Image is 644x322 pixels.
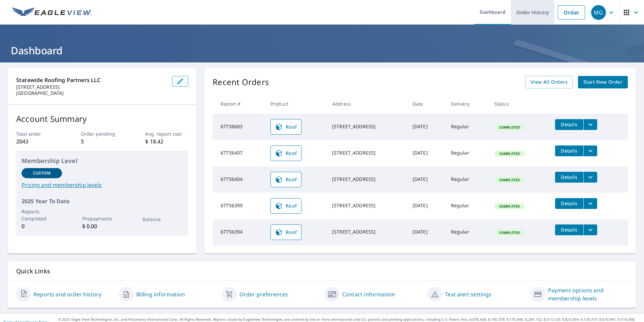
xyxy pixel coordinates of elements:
[407,94,446,114] th: Date
[495,151,524,156] span: Completed
[275,149,297,157] span: Roof
[213,140,265,166] td: 67756407
[407,140,446,166] td: [DATE]
[239,290,288,298] a: Order preferences
[558,5,585,20] a: Order
[8,44,636,57] h1: Dashboard
[495,178,524,182] span: Completed
[270,198,301,214] a: Roof
[22,181,183,189] a: Pricing and membership levels
[213,76,269,88] p: Recent Orders
[591,5,606,20] div: MG
[16,130,59,137] p: Total order
[559,121,579,128] span: Details
[81,137,124,145] p: 5
[555,119,583,130] button: detailsBtn-67758683
[142,216,183,223] p: Balance
[583,172,597,183] button: filesDropdownBtn-67756404
[22,208,62,222] p: Reports Completed
[145,137,188,145] p: $ 18.42
[495,125,524,130] span: Completed
[583,78,622,86] span: Start New Order
[495,230,524,235] span: Completed
[332,150,402,156] div: [STREET_ADDRESS]
[275,228,297,236] span: Roof
[213,193,265,219] td: 67756399
[583,224,597,235] button: filesDropdownBtn-67756394
[332,202,402,209] div: [STREET_ADDRESS]
[407,114,446,140] td: [DATE]
[446,193,489,219] td: Regular
[407,193,446,219] td: [DATE]
[446,140,489,166] td: Regular
[332,176,402,183] div: [STREET_ADDRESS]
[495,204,524,209] span: Completed
[81,130,124,137] p: Order pending
[446,114,489,140] td: Regular
[446,166,489,193] td: Regular
[22,197,183,205] p: 2025 Year To Date
[145,130,188,137] p: Avg. report cost
[270,224,301,240] a: Roof
[213,114,265,140] td: 67758683
[583,145,597,156] button: filesDropdownBtn-67756407
[445,290,491,298] a: Text alert settings
[559,200,579,207] span: Details
[583,119,597,130] button: filesDropdownBtn-67758683
[12,7,92,18] img: EV Logo
[407,166,446,193] td: [DATE]
[275,176,297,184] span: Roof
[559,147,579,154] span: Details
[82,222,123,230] p: $ 0.00
[342,290,395,298] a: Contact information
[555,145,583,156] button: detailsBtn-67756407
[583,198,597,209] button: filesDropdownBtn-67756399
[82,215,123,222] p: Prepayments
[213,166,265,193] td: 67756404
[270,119,301,135] a: Roof
[16,84,167,90] p: [STREET_ADDRESS]
[265,94,327,114] th: Product
[559,226,579,233] span: Details
[489,94,550,114] th: Status
[327,94,407,114] th: Address
[22,222,62,230] p: 0
[559,174,579,180] span: Details
[407,219,446,245] td: [DATE]
[33,170,51,176] p: Custom
[555,198,583,209] button: detailsBtn-67756399
[555,224,583,235] button: detailsBtn-67756394
[530,78,568,86] span: View All Orders
[16,267,628,275] p: Quick Links
[16,76,167,84] p: Statewide Roofing Partners LLC
[525,76,573,88] a: View All Orders
[270,172,301,187] a: Roof
[578,76,628,88] a: Start New Order
[16,137,59,145] p: 2043
[275,202,297,210] span: Roof
[213,94,265,114] th: Report #
[16,113,188,125] p: Account Summary
[446,94,489,114] th: Delivery
[213,219,265,245] td: 67756394
[332,123,402,130] div: [STREET_ADDRESS]
[22,156,183,165] p: Membership Level
[275,123,297,131] span: Roof
[270,145,301,161] a: Roof
[16,90,167,96] p: [GEOGRAPHIC_DATA]
[446,219,489,245] td: Regular
[34,290,101,298] a: Reports and order history
[332,229,402,235] div: [STREET_ADDRESS]
[548,286,628,302] a: Payment options and membership levels
[136,290,185,298] a: Billing information
[555,172,583,183] button: detailsBtn-67756404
